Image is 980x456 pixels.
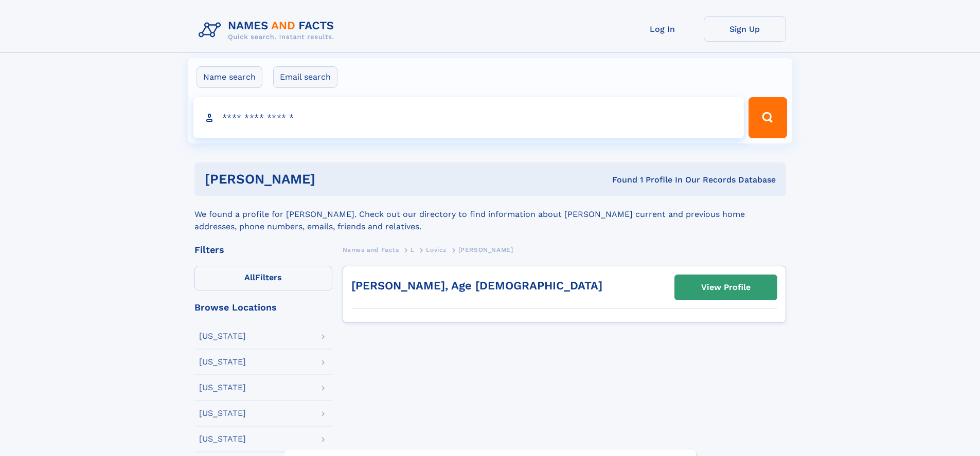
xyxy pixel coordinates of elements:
span: All [244,272,255,282]
span: [PERSON_NAME] [458,246,513,253]
a: Names and Facts [343,243,399,256]
label: Filters [194,266,332,290]
div: View Profile [701,276,751,299]
div: [US_STATE] [199,384,246,392]
div: [US_STATE] [199,358,246,366]
a: View Profile [675,275,777,300]
span: L [411,246,415,253]
span: Lovicz [426,246,447,253]
img: Logo Names and Facts [194,16,343,44]
div: We found a profile for [PERSON_NAME]. Check out our directory to find information about [PERSON_N... [194,196,786,233]
a: Sign Up [704,16,786,42]
a: [PERSON_NAME], Age [DEMOGRAPHIC_DATA] [351,279,602,292]
a: Lovicz [426,243,447,256]
h1: [PERSON_NAME] [205,173,464,186]
label: Email search [273,66,337,88]
div: [US_STATE] [199,409,246,417]
button: Search Button [749,97,787,138]
a: Log In [621,16,704,42]
div: Found 1 Profile In Our Records Database [464,174,776,186]
label: Name search [197,66,262,88]
div: Browse Locations [194,303,332,312]
input: search input [193,97,744,138]
div: Filters [194,245,332,254]
div: [US_STATE] [199,435,246,443]
div: [US_STATE] [199,332,246,340]
a: L [411,243,415,256]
